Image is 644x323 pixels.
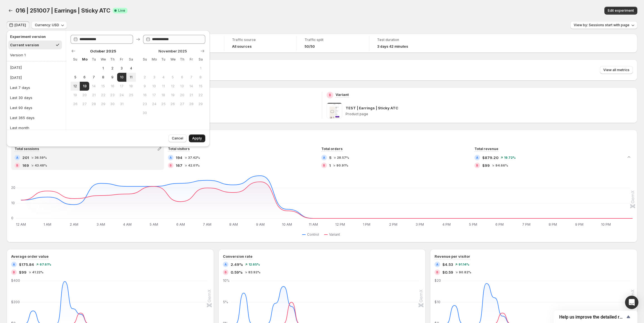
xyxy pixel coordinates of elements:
[307,232,319,237] span: Control
[177,82,187,91] button: Thursday November 13 2025
[119,57,124,62] span: Fr
[98,55,108,64] th: Wednesday
[435,300,440,304] text: $10
[152,84,156,88] span: 10
[89,100,98,109] button: Tuesday October 28 2025
[180,84,184,88] span: 13
[168,82,177,91] button: Wednesday November 12 2025
[123,222,132,226] text: 4 AM
[149,82,159,91] button: Monday November 10 2025
[22,155,29,160] span: 201
[549,222,557,226] text: 8 PM
[117,73,126,82] button: Start of range Friday October 10 2025
[10,42,39,48] div: Current version
[140,55,149,64] th: Sunday
[32,271,44,274] span: 41.22%
[329,155,331,160] span: 5
[89,91,98,100] button: Tuesday October 21 2025
[196,73,205,82] button: Saturday November 8 2025
[159,82,168,91] button: Tuesday November 11 2025
[172,136,183,141] span: Cancel
[143,75,147,79] span: 2
[15,23,26,27] span: [DATE]
[170,156,172,159] h2: A
[459,271,471,274] span: 90.82%
[149,55,159,64] th: Monday
[199,47,206,55] button: Show next month, December 2025
[329,232,340,237] span: Variant
[140,82,149,91] button: Sunday November 9 2025
[309,222,318,226] text: 11 AM
[346,105,398,111] p: TEST | Earrings | Sticky ATC
[170,102,175,106] span: 26
[329,93,331,97] h2: B
[119,84,124,88] span: 17
[91,102,96,106] span: 28
[91,84,96,88] span: 14
[126,55,136,64] th: Saturday
[305,37,361,49] a: Traffic split50/50
[32,21,67,29] button: Currency: USD
[442,262,453,267] span: $4.53
[459,263,469,266] span: 91.14%
[129,75,133,79] span: 11
[570,21,637,29] button: View by: Sessions start with page
[110,102,115,106] span: 30
[232,37,289,49] a: Traffic sourceAll sources
[16,156,18,159] h2: A
[143,84,147,88] span: 9
[196,100,205,109] button: Saturday November 29 2025
[91,57,96,62] span: Tu
[305,38,361,42] span: Traffic split
[8,40,62,49] button: Current version
[198,57,203,62] span: Sa
[10,52,26,58] div: Version 1
[101,57,105,62] span: We
[19,269,26,275] span: $99
[11,216,13,220] text: 0
[10,105,32,110] div: Last 90 days
[140,91,149,100] button: Sunday November 16 2025
[198,66,203,71] span: 1
[600,66,633,74] button: View all metrics
[108,73,117,82] button: Thursday October 9 2025
[70,222,78,226] text: 2 AM
[225,263,227,266] h2: A
[188,156,200,159] span: 37.42%
[189,102,194,106] span: 28
[80,100,89,109] button: Monday October 27 2025
[22,163,29,168] span: 169
[198,93,203,97] span: 22
[192,136,202,141] span: Apply
[149,222,158,226] text: 5 AM
[152,57,156,62] span: Mo
[161,102,166,106] span: 25
[161,57,166,62] span: Tu
[282,222,292,226] text: 10 AM
[377,37,434,49] a: Test duration3 days 42 minutes
[149,100,159,109] button: Monday November 24 2025
[177,73,187,82] button: Thursday November 6 2025
[170,75,175,79] span: 5
[476,156,478,159] h2: A
[336,164,348,167] span: 90.91%
[98,100,108,109] button: Wednesday October 29 2025
[129,57,133,62] span: Sa
[10,75,22,80] div: [DATE]
[435,254,470,259] h3: Revenue per visitor
[7,7,15,15] button: Back
[82,57,87,62] span: Mo
[98,73,108,82] button: Wednesday October 8 2025
[168,134,187,142] button: Cancel
[10,115,35,120] div: Last 365 days
[495,164,508,167] span: 94.66%
[89,82,98,91] button: Tuesday October 14 2025
[177,91,187,100] button: Thursday November 20 2025
[249,263,260,266] span: 12.65%
[8,73,64,82] button: [DATE]
[180,57,184,62] span: Th
[149,73,159,82] button: Monday November 3 2025
[176,163,182,168] span: 167
[119,93,124,97] span: 24
[11,185,15,190] text: 20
